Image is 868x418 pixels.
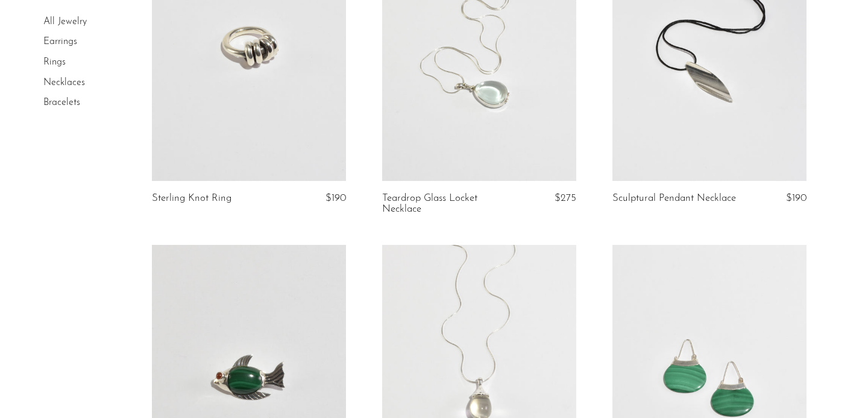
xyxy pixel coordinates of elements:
span: $275 [555,193,576,203]
span: $190 [786,193,807,203]
a: Bracelets [43,98,80,107]
a: Earrings [43,37,77,47]
a: Sculptural Pendant Necklace [612,193,736,204]
span: $190 [325,193,346,203]
a: Sterling Knot Ring [152,193,231,204]
a: Rings [43,57,66,67]
a: Teardrop Glass Locket Necklace [382,193,511,215]
a: All Jewelry [43,17,87,27]
a: Necklaces [43,78,85,87]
